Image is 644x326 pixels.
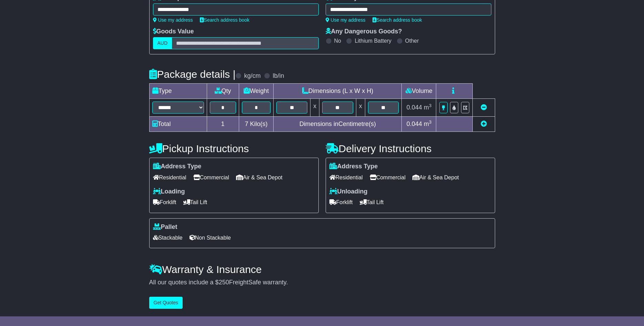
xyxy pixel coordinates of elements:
[329,163,378,170] label: Address Type
[153,37,172,49] label: AUD
[244,72,260,80] label: kg/cm
[153,223,177,231] label: Pallet
[402,84,436,99] td: Volume
[153,163,202,170] label: Address Type
[329,172,363,183] span: Residential
[334,38,341,44] label: No
[183,197,207,208] span: Tail Lift
[370,172,406,183] span: Commercial
[274,117,402,132] td: Dimensions in Centimetre(s)
[207,117,239,132] td: 1
[326,28,402,35] label: Any Dangerous Goods?
[153,172,186,183] span: Residential
[424,104,432,111] span: m
[149,143,319,154] h4: Pickup Instructions
[429,119,432,125] sup: 3
[149,69,236,80] h4: Package details |
[245,120,248,127] span: 7
[153,188,185,196] label: Loading
[153,232,183,243] span: Stackable
[355,38,391,44] label: Lithium Battery
[329,197,353,208] span: Forklift
[149,264,495,275] h4: Warranty & Insurance
[356,99,365,117] td: x
[481,120,487,127] a: Add new item
[412,172,459,183] span: Air & Sea Depot
[149,279,495,286] div: All our quotes include a $ FreightSafe warranty.
[239,117,274,132] td: Kilo(s)
[372,17,422,23] a: Search address book
[326,17,366,23] a: Use my address
[219,279,229,286] span: 250
[405,38,419,44] label: Other
[236,172,283,183] span: Air & Sea Depot
[429,103,432,108] sup: 3
[239,84,274,99] td: Weight
[193,172,229,183] span: Commercial
[200,17,249,23] a: Search address book
[360,197,384,208] span: Tail Lift
[190,232,231,243] span: Non Stackable
[481,104,487,111] a: Remove this item
[326,143,495,154] h4: Delivery Instructions
[424,120,432,127] span: m
[153,17,193,23] a: Use my address
[329,188,368,196] label: Unloading
[273,72,284,80] label: lb/in
[274,84,402,99] td: Dimensions (L x W x H)
[149,84,207,99] td: Type
[149,117,207,132] td: Total
[149,297,183,309] button: Get Quotes
[310,99,319,117] td: x
[407,104,422,111] span: 0.044
[153,28,194,35] label: Goods Value
[207,84,239,99] td: Qty
[407,120,422,127] span: 0.044
[153,197,176,208] span: Forklift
